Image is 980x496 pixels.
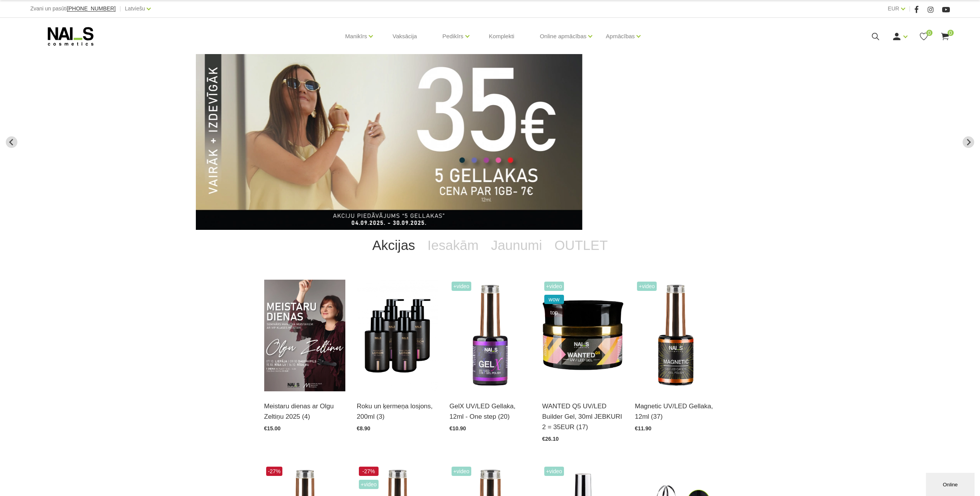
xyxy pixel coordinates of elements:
[542,280,623,391] img: Gels WANTED NAILS cosmetics tehniķu komanda ir radījusi gelu, kas ilgi jau ir katra meistara mekl...
[264,401,345,422] a: Meistaru dienas ar Olgu Zeltiņu 2025 (4)
[963,136,974,148] button: Next slide
[386,18,423,55] a: Vaksācija
[888,4,899,13] a: EUR
[264,280,345,391] img: ✨ Meistaru dienas ar Olgu Zeltiņu 2025 ✨🍂 RUDENS / Seminārs manikīra meistariem 🍂📍 Liepāja – 7. o...
[544,308,564,317] span: top
[450,425,466,431] span: €10.90
[548,230,614,261] a: OUTLET
[635,425,652,431] span: €11.90
[544,295,564,304] span: wow
[196,54,784,230] li: 2 of 13
[442,21,463,52] a: Pedikīrs
[948,30,954,36] span: 0
[6,136,17,148] button: Go to last slide
[67,6,115,12] a: [PHONE_NUMBER]
[357,280,438,391] img: BAROJOŠS roku un ķermeņa LOSJONSBALI COCONUT barojošs roku un ķermeņa losjons paredzēts jebkura t...
[357,425,370,431] span: €8.90
[940,32,950,41] a: 0
[909,4,910,14] span: |
[30,4,115,14] div: Zvani un pasūti
[125,4,145,13] a: Latviešu
[366,230,421,261] a: Akcijas
[359,467,379,476] span: -27%
[119,4,121,14] span: |
[450,280,531,391] img: Trīs vienā - bāze, tonis, tops (trausliem nagiem vēlams papildus lietot bāzi). Ilgnoturīga un int...
[606,21,635,52] a: Apmācības
[266,467,283,476] span: -27%
[635,401,716,422] a: Magnetic UV/LED Gellaka, 12ml (37)
[264,425,281,431] span: €15.00
[926,471,976,496] iframe: chat widget
[452,282,472,291] span: +Video
[540,21,586,52] a: Online apmācības
[926,30,932,36] span: 0
[345,21,367,52] a: Manikīrs
[359,480,379,489] span: +Video
[421,230,485,261] a: Iesakām
[544,467,564,476] span: +Video
[637,282,657,291] span: +Video
[485,230,548,261] a: Jaunumi
[635,280,716,391] img: Ilgnoturīga gellaka, kas sastāv no metāla mikrodaļiņām, kuras īpaša magnēta ietekmē var pārvērst ...
[542,436,559,442] span: €26.10
[357,401,438,422] a: Roku un ķermeņa losjons, 200ml (3)
[452,467,472,476] span: +Video
[544,282,564,291] span: +Video
[542,401,623,433] a: WANTED Q5 UV/LED Builder Gel, 30ml JEBKURI 2 = 35EUR (17)
[919,32,929,41] a: 0
[483,18,521,55] a: Komplekti
[450,401,531,422] a: GelX UV/LED Gellaka, 12ml - One step (20)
